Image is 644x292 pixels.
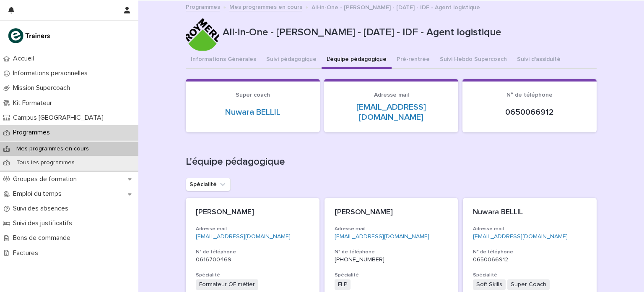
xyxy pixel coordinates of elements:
button: Suivi d'assiduité [512,51,566,69]
h3: Spécialité [196,272,309,279]
p: [PERSON_NAME] [196,208,309,217]
p: Campus [GEOGRAPHIC_DATA] [10,114,110,122]
p: Mission Supercoach [10,84,77,92]
h3: N° de téléphone [196,249,309,255]
h3: N° de téléphone [335,249,448,255]
a: Programmes [186,2,220,11]
h3: Spécialité [473,272,587,279]
p: Kit Formateur [10,99,59,107]
p: Tous les programmes [10,159,81,166]
img: K0CqGN7SDeD6s4JG8KQk [7,27,53,44]
a: Mes programmes en cours [229,2,302,11]
h3: N° de téléphone [473,249,587,255]
p: Mes programmes en cours [10,145,96,153]
p: Bons de commande [10,234,77,242]
p: Programmes [10,129,57,137]
span: Formateur OF métier [196,279,258,290]
span: Soft Skills [473,279,506,290]
p: Informations personnelles [10,69,94,77]
h3: Adresse mail [473,226,587,232]
p: 0616700469 [196,256,309,263]
p: Suivi des justificatifs [10,219,79,227]
span: FLP [335,279,351,290]
span: Super coach [236,92,270,98]
a: Nuwara BELLIL [225,107,280,117]
a: [EMAIL_ADDRESS][DOMAIN_NAME] [473,234,568,239]
p: Nuwara BELLIL [473,208,587,217]
h3: Spécialité [335,272,448,279]
p: Groupes de formation [10,175,83,183]
p: Emploi du temps [10,190,68,198]
p: Accueil [10,55,41,63]
p: [PHONE_NUMBER] [335,256,448,263]
button: L'équipe pédagogique [322,51,392,69]
a: [EMAIL_ADDRESS][DOMAIN_NAME] [196,234,291,239]
span: N° de téléphone [506,92,553,98]
p: All-in-One - [PERSON_NAME] - [DATE] - IDF - Agent logistique [312,2,480,11]
button: Pré-rentrée [392,51,435,69]
h3: Adresse mail [335,226,448,232]
span: Adresse mail [374,92,409,98]
p: [PERSON_NAME] [335,208,448,217]
a: [EMAIL_ADDRESS][DOMAIN_NAME] [356,103,426,121]
span: Super Coach [507,279,550,290]
h3: Adresse mail [196,226,309,232]
p: 0650066912 [473,256,587,263]
button: Suivi pédagogique [261,51,322,69]
p: 0650066912 [473,107,587,117]
a: [EMAIL_ADDRESS][DOMAIN_NAME] [335,234,429,239]
button: Spécialité [186,178,231,191]
p: All-in-One - [PERSON_NAME] - [DATE] - IDF - Agent logistique [223,26,593,39]
p: Factures [10,249,45,257]
button: Informations Générales [186,51,261,69]
button: Suivi Hebdo Supercoach [435,51,512,69]
h1: L'équipe pédagogique [186,156,597,168]
p: Suivi des absences [10,205,75,213]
